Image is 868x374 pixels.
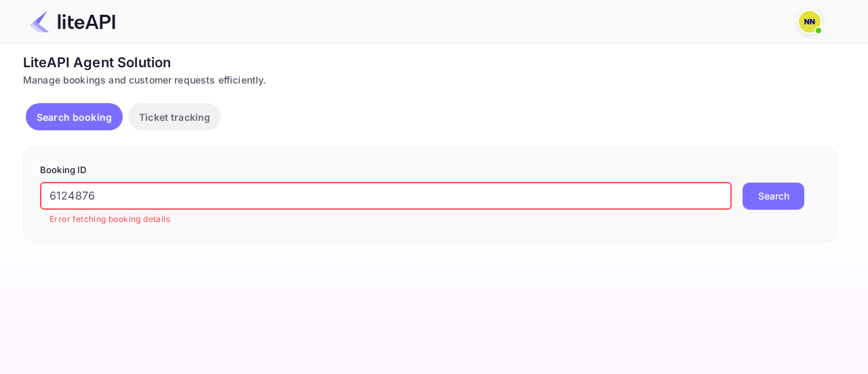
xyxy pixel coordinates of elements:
[40,183,732,210] input: Enter Booking ID (e.g., 63782194)
[30,11,115,33] img: LiteAPI Logo
[743,183,804,210] button: Search
[50,212,722,226] p: Error fetching booking details
[799,11,821,33] img: N/A N/A
[40,164,820,177] p: Booking ID
[37,110,112,124] p: Search booking
[23,52,837,73] div: LiteAPI Agent Solution
[139,110,210,124] p: Ticket tracking
[23,73,837,87] div: Manage bookings and customer requests efficiently.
